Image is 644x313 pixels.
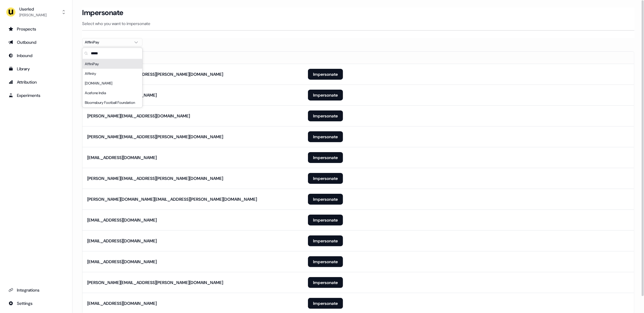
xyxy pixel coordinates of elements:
a: Go to experiments [5,91,67,100]
div: [EMAIL_ADDRESS][DOMAIN_NAME] [87,217,157,223]
a: Go to attribution [5,77,67,87]
div: Prospects [8,26,64,32]
div: [EMAIL_ADDRESS][DOMAIN_NAME] [87,238,157,244]
div: [EMAIL_ADDRESS][DOMAIN_NAME] [87,155,157,161]
div: [PERSON_NAME][EMAIL_ADDRESS][PERSON_NAME][DOMAIN_NAME] [87,134,223,140]
div: [PERSON_NAME][EMAIL_ADDRESS][PERSON_NAME][DOMAIN_NAME] [87,279,223,286]
div: Outbound [8,39,64,45]
th: Email [82,52,303,64]
a: Go to outbound experience [5,37,67,47]
div: [PERSON_NAME][EMAIL_ADDRESS][PERSON_NAME][DOMAIN_NAME] [87,71,223,77]
a: Go to Inbound [5,51,67,60]
button: Impersonate [308,298,343,309]
div: [PERSON_NAME][EMAIL_ADDRESS][DOMAIN_NAME] [87,113,190,119]
button: Impersonate [308,194,343,205]
button: Impersonate [308,215,343,225]
button: Userled[PERSON_NAME] [5,5,67,19]
a: Go to prospects [5,24,67,34]
div: [PERSON_NAME][DOMAIN_NAME][EMAIL_ADDRESS][PERSON_NAME][DOMAIN_NAME] [87,196,257,202]
p: Select who you want to impersonate [82,21,634,27]
div: Suggestions [82,59,142,107]
button: Impersonate [308,69,343,80]
div: [DOMAIN_NAME] [82,78,142,88]
div: Acefone India [82,88,142,98]
div: AffiniPay [82,59,142,69]
button: Impersonate [308,256,343,267]
button: Impersonate [308,152,343,163]
div: [EMAIL_ADDRESS][DOMAIN_NAME] [87,300,157,306]
button: Impersonate [308,110,343,121]
div: Experiments [8,92,64,98]
button: Impersonate [308,235,343,246]
div: Bloomsbury Football Foundation [82,98,142,107]
div: Inbound [8,53,64,59]
div: Userled [19,6,46,12]
a: Go to integrations [5,285,67,295]
button: Impersonate [308,277,343,288]
div: [PERSON_NAME] [19,12,46,18]
a: Go to templates [5,64,67,74]
h3: Impersonate [82,8,123,17]
button: AffiniPay [82,38,143,46]
div: [EMAIL_ADDRESS][DOMAIN_NAME] [87,259,157,265]
div: Attribution [8,79,64,85]
div: Settings [8,300,64,306]
div: Library [8,66,64,72]
div: [PERSON_NAME][EMAIL_ADDRESS][PERSON_NAME][DOMAIN_NAME] [87,175,223,181]
a: Go to integrations [5,299,67,308]
button: Impersonate [308,173,343,184]
button: Impersonate [308,131,343,142]
button: Impersonate [308,90,343,101]
div: AffiniPay [85,39,130,45]
div: Integrations [8,287,64,293]
div: Affinity [82,69,142,78]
